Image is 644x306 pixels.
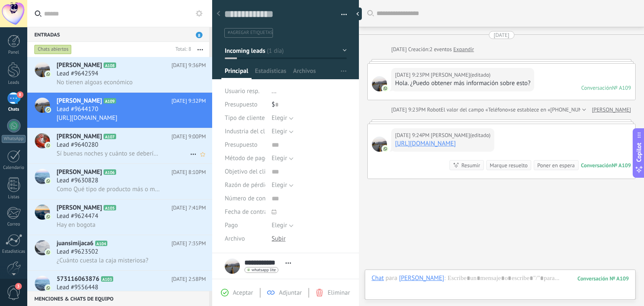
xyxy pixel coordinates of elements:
div: Calendario [2,165,26,171]
button: Elegir [272,125,293,138]
img: icon [45,107,51,113]
span: A105 [104,205,116,210]
span: (editado) [470,71,491,79]
span: [DATE] 9:00PM [171,132,206,141]
span: A103 [101,276,113,282]
div: Listas [2,194,26,200]
img: icon [45,143,51,148]
span: [DATE] 9:36PM [171,61,206,70]
div: Archivo [225,232,265,246]
span: No tienen algoas económico [57,78,132,86]
div: Conversación [581,84,612,91]
div: [DATE] [494,31,509,39]
span: Lead #9623502 [57,248,98,256]
div: [DATE] 9:24PM [395,131,431,140]
div: № A109 [612,84,631,91]
div: Presupuesto [225,138,265,152]
span: : [444,274,445,283]
span: 8 [196,32,203,38]
div: WhatsApp [2,135,26,143]
span: Sí buenas noches y cuánto se debería cancelar [57,150,160,158]
span: 3 [15,283,22,290]
div: Marque resuelto [490,161,527,169]
span: Hay en bogota [57,221,96,229]
button: Elegir [272,152,293,165]
span: [PERSON_NAME] [57,97,102,105]
img: icon [45,178,51,184]
div: Hola. ¿Puedo obtener más información sobre esto? [395,79,530,88]
span: Marcela Cruz [431,71,470,79]
img: com.amocrm.amocrmwa.svg [382,86,388,91]
span: Adjuntar [279,289,302,297]
a: Expandir [453,45,474,54]
a: avataricon[PERSON_NAME]A105[DATE] 7:41PMLead #9624474Hay en bogota [27,200,212,235]
a: avataricon[PERSON_NAME]A108[DATE] 9:36PMLead #9642594No tienen algoas económico [27,57,212,92]
div: Ocultar [353,8,362,20]
img: icon [45,214,51,220]
div: Conversación [581,162,612,169]
div: Panel [2,50,26,55]
span: ... [272,87,277,95]
img: icon [45,285,51,291]
div: Tipo de cliente [225,112,265,125]
span: Elegir [272,114,287,122]
span: Lead #9644170 [57,105,98,114]
div: [DATE] 9:23PM [391,106,427,114]
span: Elegir [272,221,287,229]
div: Marcela Cruz [399,274,444,282]
div: Presupuesto [225,98,265,112]
img: icon [45,249,51,255]
div: Total: 8 [172,45,191,54]
a: [PERSON_NAME] [592,106,631,114]
div: Correo [2,222,26,227]
span: A108 [104,62,116,68]
span: [URL][DOMAIN_NAME] [57,114,117,122]
span: Pago [225,222,238,228]
a: avataricon[PERSON_NAME]A109[DATE] 9:32PMLead #9644170[URL][DOMAIN_NAME] [27,93,212,128]
span: Copilot [635,143,643,162]
span: whatsapp lite [252,268,276,272]
div: [DATE] 9:23PM [395,71,431,79]
span: Objetivo del cliente [225,169,278,175]
span: Lead #9642594 [57,70,98,78]
span: Número de contrato [225,195,278,202]
div: Industria del cliente [225,125,265,138]
span: Eliminar [327,289,350,297]
span: [DATE] 7:41PM [171,204,206,212]
span: Lead #9624474 [57,212,98,220]
button: Elegir [272,219,293,232]
div: Menciones & Chats de equipo [27,291,209,306]
span: para [386,274,397,283]
a: avataricon[PERSON_NAME]A106[DATE] 8:10PMLead #9630828Como Qué tipo de producto más o menos vienen... [27,164,212,199]
div: № A109 [612,162,631,169]
span: Presupuesto [225,101,257,109]
div: Chats abiertos [34,44,72,54]
div: [DATE] [391,45,408,54]
span: [DATE] 7:35PM [171,239,206,248]
span: ¿Cuánto cuesta la caja misteriosa? [57,257,148,265]
button: Elegir [272,179,293,192]
span: Archivo [225,236,245,242]
span: Industria del cliente [225,128,278,135]
div: Número de contrato [225,192,265,205]
span: A106 [104,169,116,175]
span: Archivos [293,67,316,79]
div: Método de pago [225,152,265,165]
span: A104 [95,241,107,246]
div: Poner en espera [537,161,574,169]
span: El valor del campo «Teléfono» [441,106,511,114]
a: avataricon573116063876A103[DATE] 2:58PMLead #9556448 [27,271,212,306]
span: A109 [104,98,116,104]
span: 8 [17,91,23,98]
span: Marcela Cruz [431,131,470,140]
div: $ [272,98,347,112]
div: Compañía [225,278,265,292]
span: Estadísticas [255,67,286,79]
div: Objetivo del cliente [225,165,265,179]
span: Fecha de contrato [225,209,273,215]
span: Marcela Cruz [372,76,387,91]
div: Usuario resp. [225,85,265,98]
div: Pago [225,219,265,232]
span: [PERSON_NAME] [57,61,102,70]
span: [PERSON_NAME] [57,168,102,176]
